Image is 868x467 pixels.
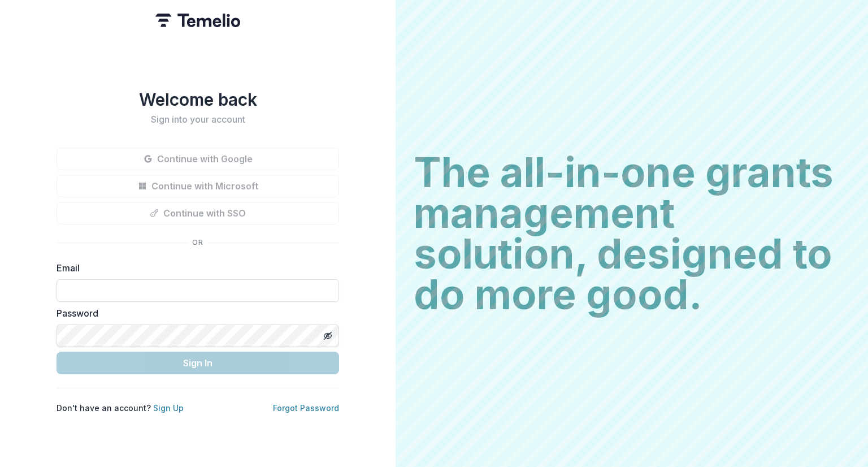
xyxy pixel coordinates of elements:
a: Forgot Password [273,403,339,413]
p: Don't have an account? [57,402,184,414]
button: Continue with SSO [57,202,339,224]
button: Continue with Google [57,148,339,170]
label: Email [57,261,332,275]
img: Temelio [155,14,240,27]
button: Toggle password visibility [319,327,337,345]
label: Password [57,306,332,320]
button: Continue with Microsoft [57,175,339,197]
h1: Welcome back [57,89,339,110]
a: Sign Up [153,403,184,413]
button: Sign In [57,352,339,374]
h2: Sign into your account [57,114,339,125]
